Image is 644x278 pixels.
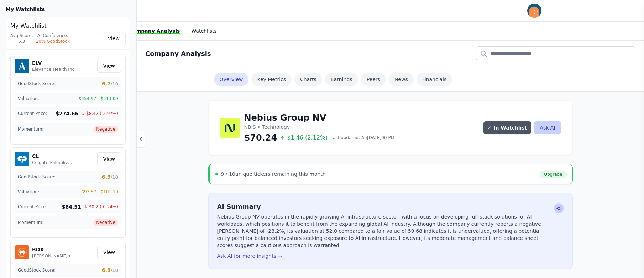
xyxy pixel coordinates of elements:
[111,82,118,86] span: /10
[18,174,56,180] span: GoodStock Score:
[56,110,78,117] span: $274.66
[217,213,551,249] p: Nebius Group NV operates in the rapidly growing AI infrastructure sector, with a focus on develop...
[32,253,75,259] p: [PERSON_NAME]o[PERSON_NAME]on and Co
[15,152,29,166] img: CL
[36,33,70,38] div: AI Confidence:
[220,118,240,138] img: Nebius Group NV Logo
[145,49,211,59] h2: Company Analysis
[62,203,81,210] span: $84.51
[102,173,118,180] span: 6.9
[554,203,564,213] span: Ask AI
[32,160,75,166] p: Colgate-Palmolive Co
[417,73,452,86] a: Financials
[6,6,45,13] h3: My Watchlists
[36,38,70,44] div: 20% GoodStock
[18,126,43,132] span: Momentum:
[18,189,39,195] span: Valuation:
[217,252,282,259] button: Ask AI for more insights →
[97,246,121,259] a: View
[534,121,561,134] button: Ask AI
[325,73,358,86] a: Earnings
[102,80,118,87] span: 6.7
[10,33,33,38] div: Avg Score:
[221,171,326,178] div: unique tickers remaining this month
[18,111,47,116] span: Current Price:
[214,73,249,86] a: Overview
[217,202,551,212] h2: AI Summary
[102,32,126,45] a: View
[97,59,121,73] a: View
[93,126,118,133] span: Negative
[111,175,118,180] span: /10
[244,132,277,143] span: $70.24
[79,96,118,101] span: $454.97 - $513.09
[483,121,532,134] button: ✓ In Watchlist
[81,111,118,116] span: ↓ $8.42 (-2.97%)
[18,220,43,225] span: Momentum:
[18,81,56,86] span: GoodStock Score:
[389,73,414,86] a: News
[251,73,292,86] a: Key Metrics
[10,38,33,44] div: 6.3
[10,22,126,30] h4: My Watchlist
[18,96,39,101] span: Valuation:
[32,153,75,160] h5: CL
[191,28,216,34] a: Watchlists
[221,171,235,177] span: 9 / 10
[32,246,75,253] h5: BDX
[540,171,566,178] a: Upgrade
[244,112,394,124] h1: Nebius Group NV
[294,73,322,86] a: Charts
[102,267,118,274] span: 6.3
[280,133,328,142] span: $1.46 (2.12%)
[32,59,74,67] h5: ELV
[15,245,29,259] img: BDX
[18,267,56,273] span: GoodStock Score:
[93,219,118,226] span: Negative
[129,28,180,34] a: Company Analysis
[18,204,47,210] span: Current Price:
[330,135,394,141] span: Last updated: Au[DATE]00 PM
[244,124,394,131] p: NBIS • Technology
[527,4,541,18] img: invitee
[111,268,118,273] span: /10
[361,73,386,86] a: Peers
[15,59,29,73] img: ELV
[32,67,74,72] p: Elevance Health Inc
[84,204,118,210] span: ↓ $0.2 (-0.24%)
[97,152,121,166] a: View
[81,189,118,195] span: $93.57 - $101.19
